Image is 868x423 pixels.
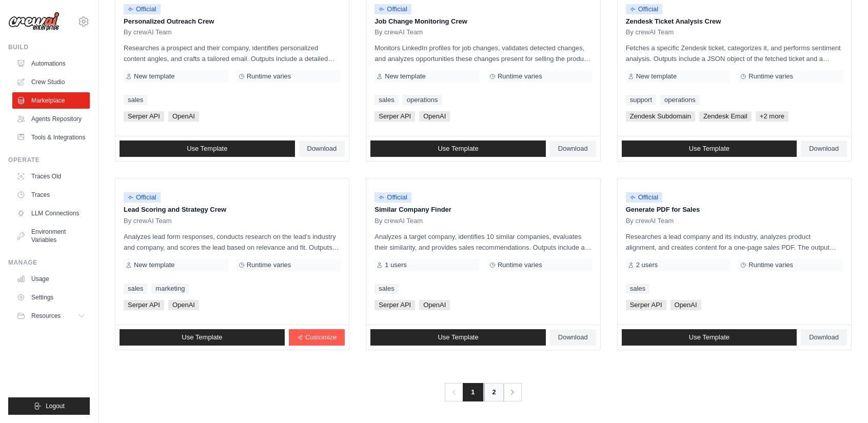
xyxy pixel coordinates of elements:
[385,261,407,269] span: 1 users
[626,300,666,310] span: Serper API
[374,95,398,105] a: sales
[374,300,415,310] span: Serper API
[809,145,839,153] span: Download
[626,284,649,294] a: sales
[187,145,227,153] span: Use Template
[445,383,521,401] nav: Pagination
[801,140,847,157] a: Download
[124,205,341,215] p: Lead Scoring and Strategy Crew
[636,72,677,80] span: New template
[289,329,345,346] a: Customize
[134,261,174,269] span: New template
[12,187,90,203] a: Traces
[756,111,788,122] span: +2 more
[31,312,61,320] span: Resources
[374,231,591,253] p: Analyzes a target company, identifies 10 similar companies, evaluates their similarity, and provi...
[498,261,542,269] span: Runtime varies
[626,111,695,122] span: Zendesk Subdomain
[124,16,341,27] p: Personalized Outreach Crew
[809,333,839,341] span: Download
[12,308,90,324] button: Resources
[689,145,729,153] span: Use Template
[626,205,843,215] p: Generate PDF for Sales
[12,74,90,90] a: Crew Studio
[374,205,591,215] p: Similar Company Finder
[124,192,161,203] span: Official
[385,72,425,80] span: New template
[8,43,90,51] div: Build
[626,231,843,253] p: Researches a lead company and its industry, analyzes product alignment, and creates content for a...
[124,284,147,294] a: sales
[12,205,90,221] a: LLM Connections
[46,402,65,410] span: Logout
[626,43,843,64] p: Fetches a specific Zendesk ticket, categorizes it, and performs sentiment analysis. Outputs inclu...
[12,168,90,185] a: Traces Old
[12,129,90,146] a: Tools & Integrations
[748,72,793,80] span: Runtime varies
[307,145,337,153] span: Download
[374,43,591,64] p: Monitors LinkedIn profiles for job changes, validates detected changes, and analyzes opportunitie...
[168,300,199,310] span: OpenAI
[374,111,415,122] span: Serper API
[124,95,147,105] a: sales
[699,111,752,122] span: Zendesk Email
[622,140,797,157] a: Use Template
[8,156,90,164] div: Operate
[134,72,174,80] span: New template
[247,261,291,269] span: Runtime varies
[247,72,291,80] span: Runtime varies
[670,300,701,310] span: OpenAI
[374,192,411,203] span: Official
[370,140,546,157] a: Use Template
[419,300,450,310] span: OpenAI
[12,111,90,127] a: Agents Repository
[124,28,172,36] span: By crewAI Team
[168,111,199,122] span: OpenAI
[626,192,663,203] span: Official
[120,329,285,346] a: Use Template
[374,284,398,294] a: sales
[305,333,337,341] span: Customize
[124,4,161,14] span: Official
[438,333,478,341] span: Use Template
[151,284,189,294] a: marketing
[689,333,729,341] span: Use Template
[626,4,663,14] span: Official
[550,140,596,157] a: Download
[12,92,90,109] a: Marketplace
[626,217,674,225] span: By crewAI Team
[374,16,591,27] p: Job Change Monitoring Crew
[124,43,341,64] p: Researches a prospect and their company, identifies personalized content angles, and crafts a tai...
[12,224,90,248] a: Environment Variables
[626,28,674,36] span: By crewAI Team
[660,95,700,105] a: operations
[370,329,546,346] a: Use Template
[403,95,442,105] a: operations
[8,12,60,31] img: Logo
[8,258,90,267] div: Manage
[124,231,341,253] p: Analyzes lead form responses, conducts research on the lead's industry and company, and scores th...
[498,72,542,80] span: Runtime varies
[622,329,797,346] a: Use Template
[374,4,411,14] span: Official
[748,261,793,269] span: Runtime varies
[12,55,90,72] a: Automations
[299,140,345,157] a: Download
[626,16,843,27] p: Zendesk Ticket Analysis Crew
[438,145,478,153] span: Use Template
[484,383,504,401] a: 2
[636,261,658,269] span: 2 users
[120,140,295,157] a: Use Template
[12,289,90,306] a: Settings
[558,333,588,341] span: Download
[124,300,164,310] span: Serper API
[550,329,596,346] a: Download
[12,271,90,287] a: Usage
[374,217,423,225] span: By crewAI Team
[463,383,483,401] span: 1
[124,111,164,122] span: Serper API
[626,95,656,105] a: support
[182,333,222,341] span: Use Template
[124,217,172,225] span: By crewAI Team
[419,111,450,122] span: OpenAI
